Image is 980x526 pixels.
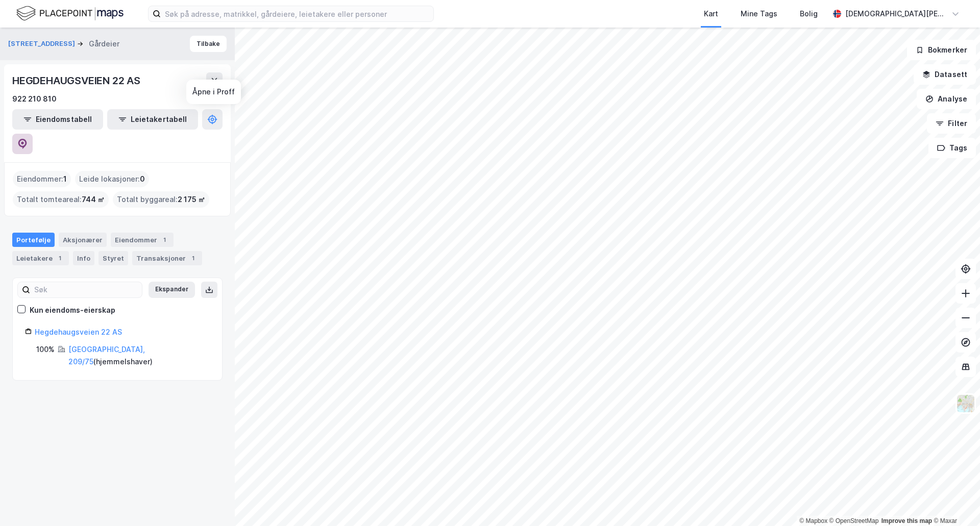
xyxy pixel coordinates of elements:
[845,8,947,20] div: [DEMOGRAPHIC_DATA][PERSON_NAME]
[704,8,718,20] div: Kart
[63,173,67,185] span: 1
[12,109,103,130] button: Eiendomstabell
[188,253,198,263] div: 1
[741,8,777,20] div: Mine Tags
[73,251,94,265] div: Info
[36,343,55,356] div: 100%
[55,253,65,263] div: 1
[12,93,57,105] div: 922 210 810
[30,282,142,297] input: Søk
[149,282,195,298] button: Ekspander
[99,251,128,265] div: Styret
[8,39,77,49] button: [STREET_ADDRESS]
[927,113,976,134] button: Filter
[799,517,827,524] a: Mapbox
[59,233,107,247] div: Aksjonærer
[161,6,433,21] input: Søk på adresse, matrikkel, gårdeiere, leietakere eller personer
[956,394,975,413] img: Z
[917,89,976,109] button: Analyse
[829,517,879,524] a: OpenStreetMap
[35,328,122,336] a: Hegdehaugsveien 22 AS
[12,72,142,89] div: HEGDEHAUGSVEIEN 22 AS
[178,193,205,206] span: 2 175 ㎡
[928,138,976,158] button: Tags
[140,173,145,185] span: 0
[16,5,124,22] img: logo.f888ab2527a4732fd821a326f86c7f29.svg
[111,233,174,247] div: Eiendommer
[907,40,976,60] button: Bokmerker
[929,477,980,526] iframe: Chat Widget
[68,343,210,368] div: ( hjemmelshaver )
[107,109,198,130] button: Leietakertabell
[13,191,109,208] div: Totalt tomteareal :
[800,8,818,20] div: Bolig
[881,517,932,524] a: Improve this map
[12,251,69,265] div: Leietakere
[82,193,105,206] span: 744 ㎡
[89,38,119,50] div: Gårdeier
[113,191,209,208] div: Totalt byggareal :
[68,345,145,366] a: [GEOGRAPHIC_DATA], 209/75
[159,235,169,245] div: 1
[190,36,227,52] button: Tilbake
[75,171,149,187] div: Leide lokasjoner :
[13,171,71,187] div: Eiendommer :
[12,233,55,247] div: Portefølje
[132,251,202,265] div: Transaksjoner
[914,64,976,85] button: Datasett
[929,477,980,526] div: Kontrollprogram for chat
[30,304,115,316] div: Kun eiendoms-eierskap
